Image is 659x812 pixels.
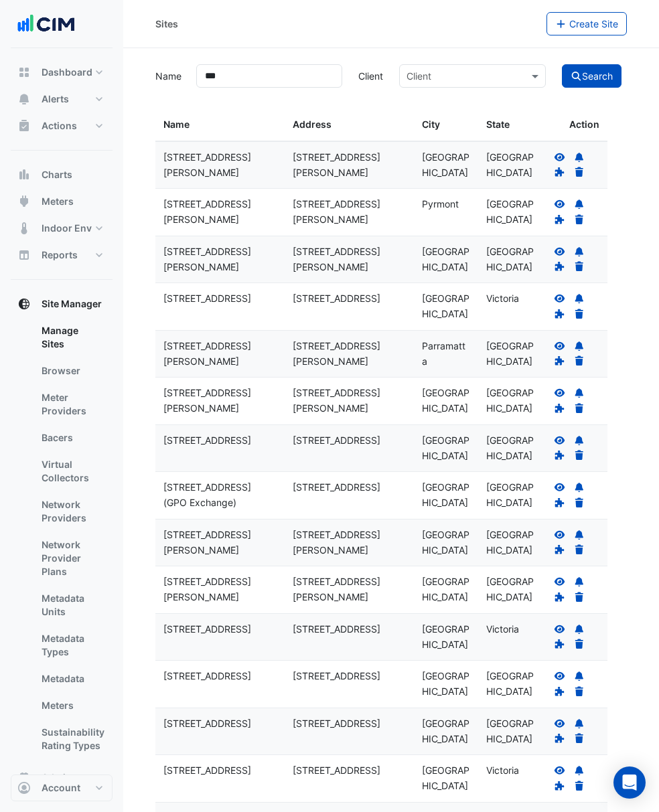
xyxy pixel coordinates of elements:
[17,195,31,208] app-icon: Meters
[31,665,113,692] a: Metadata
[31,384,113,424] a: Meter Providers
[42,168,72,181] span: Charts
[163,244,277,275] div: [STREET_ADDRESS][PERSON_NAME]
[422,150,470,181] div: [GEOGRAPHIC_DATA]
[17,248,31,262] app-icon: Reports
[486,527,534,558] div: [GEOGRAPHIC_DATA]
[17,771,31,785] app-icon: Admin
[31,451,113,491] a: Virtual Collectors
[11,242,113,268] button: Reports
[293,480,406,495] div: [STREET_ADDRESS]
[573,780,585,791] a: Delete Site
[293,244,406,275] div: [STREET_ADDRESS][PERSON_NAME]
[573,591,585,602] a: Delete Site
[163,339,277,370] div: [STREET_ADDRESS][PERSON_NAME]
[42,92,69,106] span: Alerts
[486,433,534,464] div: [GEOGRAPHIC_DATA]
[163,118,190,130] span: Name
[573,639,585,650] a: Delete Site
[163,386,277,416] div: [STREET_ADDRESS][PERSON_NAME]
[31,491,113,532] a: Network Providers
[293,197,406,228] div: [STREET_ADDRESS][PERSON_NAME]
[163,433,277,449] div: [STREET_ADDRESS]
[42,248,78,262] span: Reports
[422,622,470,653] div: [GEOGRAPHIC_DATA]
[422,716,470,747] div: [GEOGRAPHIC_DATA]
[31,532,113,585] a: Network Provider Plans
[163,480,277,511] div: [STREET_ADDRESS] (GPO Exchange)
[486,622,534,637] div: Victoria
[573,402,585,414] a: Delete Site
[573,167,585,178] a: Delete Site
[31,625,113,665] a: Metadata Types
[11,291,113,317] button: Site Manager
[422,527,470,558] div: [GEOGRAPHIC_DATA]
[486,291,534,307] div: Victoria
[573,355,585,367] a: Delete Site
[293,291,406,307] div: [STREET_ADDRESS]
[42,66,92,79] span: Dashboard
[422,386,470,416] div: [GEOGRAPHIC_DATA]
[573,261,585,272] a: Delete Site
[569,18,618,29] span: Create Site
[486,716,534,747] div: [GEOGRAPHIC_DATA]
[486,669,534,700] div: [GEOGRAPHIC_DATA]
[573,450,585,461] a: Delete Site
[546,12,628,35] button: Create Site
[293,622,406,637] div: [STREET_ADDRESS]
[486,386,534,416] div: [GEOGRAPHIC_DATA]
[486,244,534,275] div: [GEOGRAPHIC_DATA]
[42,119,77,133] span: Actions
[155,17,178,31] div: Sites
[163,574,277,605] div: [STREET_ADDRESS][PERSON_NAME]
[422,118,440,130] span: City
[293,118,332,130] span: Address
[17,222,31,235] app-icon: Indoor Env
[163,622,277,637] div: [STREET_ADDRESS]
[293,433,406,449] div: [STREET_ADDRESS]
[11,59,113,86] button: Dashboard
[42,297,102,311] span: Site Manager
[486,574,534,605] div: [GEOGRAPHIC_DATA]
[573,497,585,508] a: Delete Site
[350,64,391,88] label: Client
[293,339,406,370] div: [STREET_ADDRESS][PERSON_NAME]
[486,118,510,130] span: State
[31,357,113,384] a: Browser
[147,64,188,88] label: Name
[17,168,31,181] app-icon: Charts
[422,480,470,511] div: [GEOGRAPHIC_DATA]
[11,161,113,188] button: Charts
[486,150,534,181] div: [GEOGRAPHIC_DATA]
[11,775,113,801] button: Account
[422,763,470,794] div: [GEOGRAPHIC_DATA]
[163,150,277,181] div: [STREET_ADDRESS][PERSON_NAME]
[42,195,74,208] span: Meters
[573,308,585,319] a: Delete Site
[17,297,31,311] app-icon: Site Manager
[16,11,76,37] img: Company Logo
[422,197,470,212] div: Pyrmont
[573,685,585,697] a: Delete Site
[422,291,470,322] div: [GEOGRAPHIC_DATA]
[163,527,277,558] div: [STREET_ADDRESS][PERSON_NAME]
[31,317,113,357] a: Manage Sites
[293,763,406,779] div: [STREET_ADDRESS]
[11,764,113,791] button: Admin
[163,291,277,307] div: [STREET_ADDRESS]
[163,716,277,732] div: [STREET_ADDRESS]
[293,716,406,732] div: [STREET_ADDRESS]
[293,669,406,684] div: [STREET_ADDRESS]
[293,386,406,416] div: [STREET_ADDRESS][PERSON_NAME]
[293,574,406,605] div: [STREET_ADDRESS][PERSON_NAME]
[31,719,113,759] a: Sustainability Rating Types
[31,424,113,451] a: Bacers
[163,197,277,228] div: [STREET_ADDRESS][PERSON_NAME]
[486,339,534,370] div: [GEOGRAPHIC_DATA]
[11,188,113,215] button: Meters
[163,763,277,779] div: [STREET_ADDRESS]
[11,112,113,139] button: Actions
[422,574,470,605] div: [GEOGRAPHIC_DATA]
[17,66,31,79] app-icon: Dashboard
[42,771,72,785] span: Admin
